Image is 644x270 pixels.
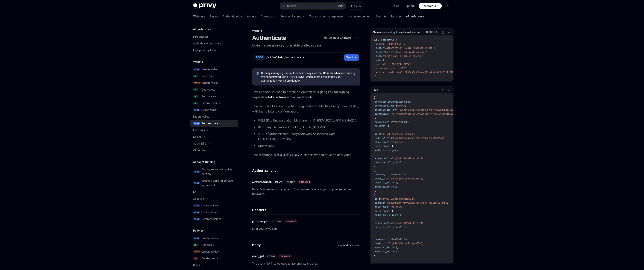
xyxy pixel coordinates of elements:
a: Wallets [247,12,256,21]
a: Idempotency keys [190,47,238,54]
span: , [401,205,402,208]
code: authorization_key [272,153,300,157]
span: "id" [373,133,379,136]
a: POSTInitiate onramp [190,202,238,209]
div: required [278,254,291,258]
span: }' [373,75,376,78]
span: , [408,173,409,176]
span: PATCH [193,82,201,84]
span: "p3cyj3n8mt9f9u2htfize511" [389,157,423,160]
span: --request [379,38,391,41]
span: : [] [401,161,406,164]
span: POST [193,211,200,214]
span: : [389,141,391,144]
a: POSTAuthenticate [190,120,238,127]
div: Other chains [193,148,209,153]
img: dark logo [193,3,216,9]
span: , [444,137,446,140]
div: privy-app-id [252,219,270,223]
a: take actions [268,95,286,99]
a: GETGet policy [190,241,238,248]
button: Search...CtrlK [280,3,346,9]
button: Copy the contents from the code block [441,88,445,92]
span: : [391,181,392,184]
a: POSTInitiate offramp [190,209,238,216]
span: , [397,246,398,249]
div: Create wallet [201,67,218,72]
div: required [284,219,297,223]
div: Idempotency keys [193,48,216,52]
span: : [ [400,149,404,152]
span: "MIGHAgEAMBMGByqGSM49AgEGCCqGSM49AwEHBG0wawIBAQQgsqM8IKMlpFxVypBUa/Q2QvB1AmS/g5WHPp3SKq9A75uhRANC... [391,112,634,115]
span: : [385,137,387,140]
span: , [423,157,425,160]
button: Ask AI [347,3,364,9]
h4: Headers [252,207,360,212]
a: GETGet wallets [190,86,238,93]
span: "HPKE" [397,104,405,107]
span: } [373,254,375,257]
span: 1744300912644 [391,238,408,241]
div: wallets [273,55,284,59]
button: Open in ChatGPT [322,35,354,41]
span: : [388,222,389,225]
span: \ [404,43,405,46]
span: "address" [373,137,385,140]
p: ID of your Privy app. [252,226,360,231]
span: "override_policy_ids" [373,161,401,164]
a: POSTCreate wallet [190,66,238,73]
span: "id" [373,197,379,200]
span: { [373,96,375,99]
span: { [373,218,375,221]
div: Authorization [252,180,272,184]
div: Authorization signatures [193,41,223,46]
div: Import wallet [193,114,209,119]
button: Copy the contents from the code block [441,30,445,35]
span: : [ [400,214,404,217]
div: Initiate onramp [201,203,219,208]
span: { [373,193,375,196]
span: : [379,197,380,200]
span: "lzjb3xnjk2ntod3w1hgwa358" [388,242,422,245]
a: Support [404,4,414,8]
span: PATCH [193,250,201,253]
a: GETGet wallet [190,73,238,79]
span: string [267,255,275,258]
p: The user's JWT, to be used to authenticate the user. [252,261,360,266]
div: 200 [372,88,379,92]
div: Create a terms of service agreement [201,178,236,187]
span: } [373,262,375,265]
span: { [373,129,375,132]
li: Mode: BASE [252,143,360,148]
div: POST [255,55,265,60]
a: PATCHUpdate wallet [190,79,238,86]
span: POST [193,182,200,184]
a: GETGet balance [190,93,238,100]
span: "encryption_type": "HPKE", [373,67,408,70]
div: Update policy [201,249,219,254]
span: } [373,165,375,168]
span: The returned key is encrypted using Hybrid Public Key Encryption (HPKE), with the following confi... [252,103,360,114]
span: : [391,185,392,188]
span: "created_at" [373,238,389,241]
span: : [389,238,391,241]
p: Obtain a session key to enable wallet access. [252,43,360,48]
p: Basic Auth header with your app ID as the username and your app secret as the password. [252,187,360,196]
div: / [284,55,286,59]
span: : [], [389,210,396,213]
span: , [422,242,423,245]
div: Get wallet [201,74,214,78]
span: GET [193,75,198,78]
span: "additional_signers" [373,149,400,152]
span: curl [373,38,379,41]
span: null [392,181,397,184]
a: Introduction [190,33,238,40]
span: "sb4y18l68xze8gfszafmyv3q" [380,197,414,200]
button: Toggle dark mode [445,3,451,9]
span: "owner_id" [373,177,387,180]
span: : { [411,100,415,103]
span: Try it [346,55,353,60]
span: null [392,185,397,188]
span: , [405,104,406,107]
div: application/json [336,243,360,247]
